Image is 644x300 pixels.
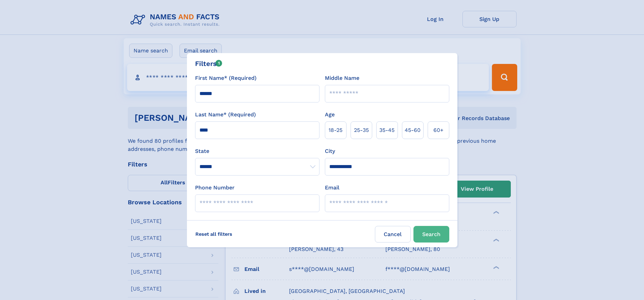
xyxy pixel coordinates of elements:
[195,111,256,119] label: Last Name* (Required)
[325,184,339,192] label: Email
[325,74,359,82] label: Middle Name
[379,126,395,134] span: 35‑45
[195,147,319,155] label: State
[375,226,411,243] label: Cancel
[325,147,335,155] label: City
[195,74,257,82] label: First Name* (Required)
[195,59,222,69] div: Filters
[433,126,444,134] span: 60+
[405,126,421,134] span: 45‑60
[354,126,369,134] span: 25‑35
[195,184,235,192] label: Phone Number
[329,126,342,134] span: 18‑25
[191,226,237,242] label: Reset all filters
[325,111,335,119] label: Age
[413,226,449,243] button: Search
